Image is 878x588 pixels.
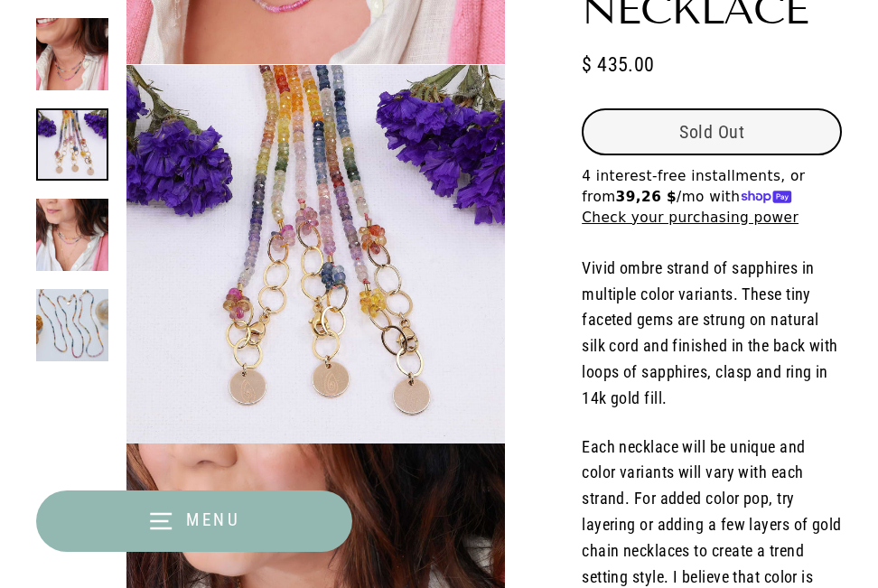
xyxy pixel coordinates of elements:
span: Menu [186,509,241,530]
img: Festival of Colors - Multi-Color Sapphire Gold Necklace life style layering image | Breathe Autum... [36,199,108,271]
span: $ 435.00 [582,49,655,80]
button: Menu [36,490,352,552]
span: Vivid ombre strand of sapphires in multiple color variants. These tiny faceted gems are strung on... [582,258,838,407]
img: Festival of Colors - Multi-Color Sapphire Gold Necklace life style main image | Breathe Autumn Ra... [36,18,108,90]
img: Festival of Colors - Multi-Color Sapphire Gold Necklace alt image | Breathe Autumn Rain Artisan J... [36,289,108,361]
button: Sold Out [582,108,842,155]
span: Sold Out [679,121,744,143]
